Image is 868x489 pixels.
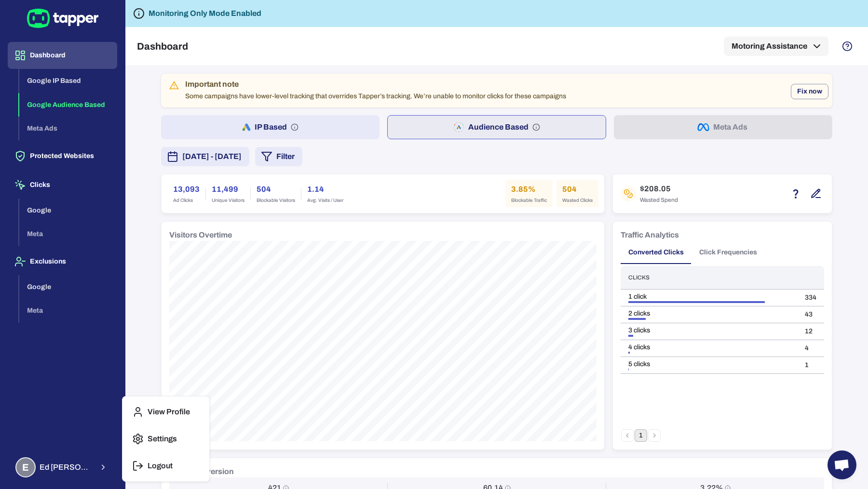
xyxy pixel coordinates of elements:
[827,450,856,479] div: Open chat
[126,400,205,423] button: View Profile
[148,434,177,444] p: Settings
[126,454,205,477] button: Logout
[126,427,205,450] button: Settings
[148,461,173,471] p: Logout
[148,407,190,417] p: View Profile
